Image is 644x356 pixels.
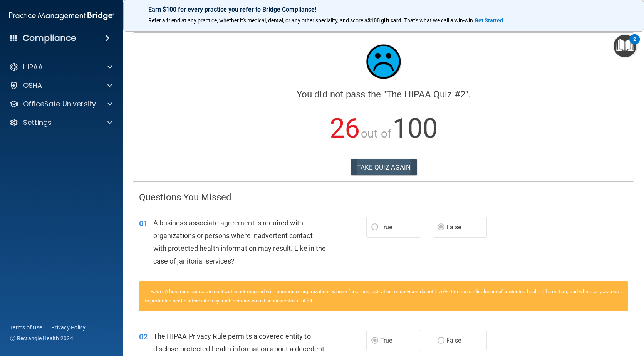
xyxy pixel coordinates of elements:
a: HIPAA [9,62,112,72]
span: False [446,337,461,344]
p: Earn $100 for every practice you refer to Bridge Compliance! [148,6,619,13]
span: 100 [392,113,438,144]
span: False [446,223,461,231]
input: True [371,225,378,230]
span: out of [361,127,391,140]
a: OfficeSafe University [9,99,112,109]
strong: Get Started [475,17,503,24]
a: Privacy Policy [51,324,86,331]
input: False [438,225,444,230]
button: Open Resource Center, 2 new notifications [614,35,636,57]
a: OSHA [9,81,112,90]
p: HIPAA [23,62,43,72]
strong: $100 gift card [367,17,401,24]
span: False. A business associate contract is not required with persons or organizations whose function... [145,289,619,304]
a: Terms of Use [10,324,42,331]
span: True [380,223,392,231]
a: Settings [9,118,112,127]
img: PMB logo [9,8,114,24]
p: OSHA [23,81,42,90]
div: 2 [633,39,636,49]
span: ! That's what we call a win-win. [401,17,475,24]
span: True [380,337,392,344]
input: False [438,338,444,344]
span: 01 [139,219,148,228]
p: OfficeSafe University [23,99,96,109]
span: A business associate agreement is required with organizations or persons where inadvertent contac... [153,219,326,265]
span: 02 [139,332,148,341]
button: TAKE QUIZ AGAIN [351,159,417,176]
img: sad_face.ecc698e2.jpg [361,39,407,85]
h4: You did not pass the " ". [139,89,628,99]
span: The HIPAA Quiz #2 [386,89,465,100]
span: Ⓒ Rectangle Health 2024 [10,334,73,342]
span: Refer a friend at any practice, whether it's medical, dental, or any other speciality, and score a [148,17,367,24]
input: True [371,338,378,344]
h4: Compliance [23,33,76,44]
h4: Questions You Missed [139,192,628,202]
span: 26 [330,113,360,144]
a: Get Started [475,17,504,24]
p: Settings [23,118,52,127]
